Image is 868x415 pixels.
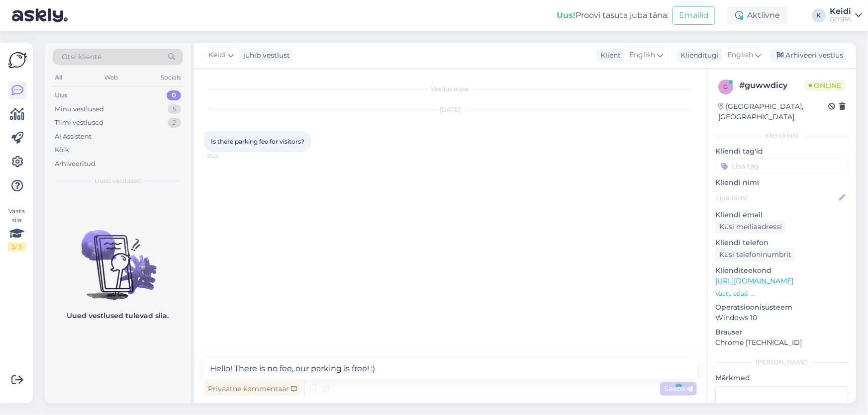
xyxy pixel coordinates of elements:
span: Otsi kliente [62,52,101,62]
b: Uus! [557,10,576,20]
div: Socials [159,71,183,84]
div: # guwwdicy [739,80,805,91]
div: juhib vestlust [239,50,290,61]
span: Online [805,80,845,91]
div: Klienditugi [676,50,719,61]
span: g [724,83,728,90]
div: 2 / 3 [8,243,26,251]
div: 0 [167,90,181,100]
div: Aktiivne [727,6,788,24]
div: Klient [596,50,621,61]
div: 5 [168,104,181,114]
div: [PERSON_NAME] [715,358,848,367]
p: Kliendi telefon [715,238,848,248]
div: [DATE] [204,105,697,114]
div: Kõik [55,145,69,155]
p: Brauser [715,327,848,337]
p: Vaata edasi ... [715,289,848,298]
p: Uued vestlused tulevad siia. [67,311,169,321]
div: Minu vestlused [55,104,104,114]
div: K [812,8,826,22]
p: Kliendi tag'id [715,146,848,157]
p: Kliendi email [715,210,848,220]
span: English [727,50,753,61]
img: Askly Logo [8,51,27,70]
input: Lisa nimi [716,192,837,203]
p: Märkmed [715,373,848,383]
p: Operatsioonisüsteem [715,302,848,313]
div: Vaata siia [8,207,26,251]
p: Kliendi nimi [715,177,848,188]
div: Arhiveeritud [55,159,96,169]
input: Lisa tag [715,159,848,173]
div: Arhiveeri vestlus [771,49,847,62]
a: KeidiGOSPA [830,7,862,23]
div: Keidi [830,7,851,15]
div: Küsi telefoninumbrit [715,248,795,261]
img: No chats [45,212,191,302]
div: Proovi tasuta juba täna: [557,9,669,21]
div: Vestlus algas [204,84,697,93]
span: Is there parking fee for visitors? [211,138,304,145]
button: Emailid [673,6,715,25]
div: [GEOGRAPHIC_DATA], [GEOGRAPHIC_DATA] [718,101,828,122]
a: [URL][DOMAIN_NAME] [715,276,793,285]
div: Kliendi info [715,131,848,140]
span: 21:22 [207,153,244,160]
span: Keidi [208,50,226,61]
div: All [53,71,64,84]
div: Tiimi vestlused [55,118,103,128]
div: Uus [55,90,68,100]
span: English [629,50,655,61]
p: Windows 10 [715,313,848,323]
div: Küsi meiliaadressi [715,220,786,234]
div: AI Assistent [55,132,92,142]
div: Web [103,71,120,84]
div: GOSPA [830,15,851,23]
span: Uued vestlused [95,176,141,185]
div: 2 [168,118,181,128]
p: Klienditeekond [715,265,848,276]
p: Chrome [TECHNICAL_ID] [715,337,848,348]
